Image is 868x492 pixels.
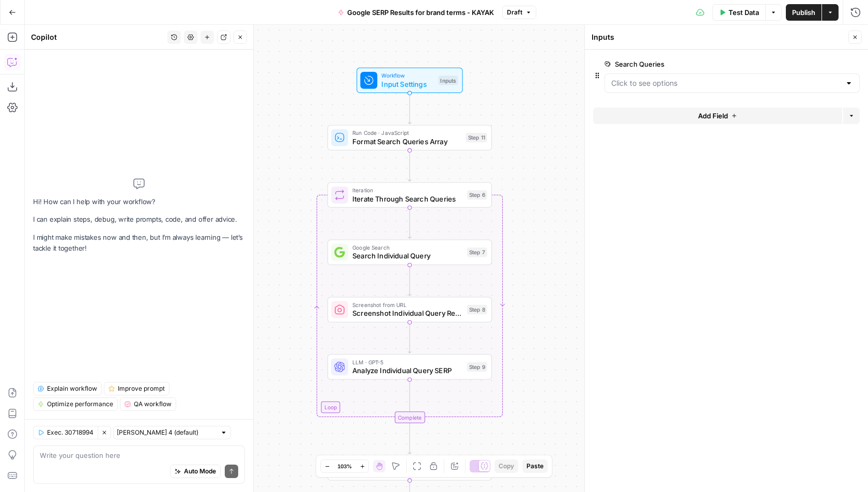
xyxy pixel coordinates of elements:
[337,462,352,470] span: 103%
[438,75,458,85] div: Inputs
[33,232,245,254] p: I might make mistakes now and then, but I’m always learning — let’s tackle it together!
[352,308,463,319] span: Screenshot Individual Query Results
[47,384,97,393] span: Explain workflow
[118,384,165,393] span: Improve prompt
[328,455,492,480] div: LLM · GPT-5Compile Comprehensive SERP ReportStep 10
[332,4,500,21] button: Google SERP Results for brand terms - KAYAK
[381,71,434,80] span: Workflow
[522,459,548,473] button: Paste
[408,207,411,238] g: Edge from step_6 to step_7
[328,182,492,208] div: LoopIterationIterate Through Search QueriesStep 6
[33,196,245,207] p: Hi! How can I help with your workflow?
[499,462,514,471] span: Copy
[467,305,487,314] div: Step 8
[593,107,842,124] button: Add Field
[170,465,221,478] button: Auto Mode
[120,397,176,411] button: QA workflow
[395,411,425,423] div: Complete
[328,354,492,379] div: LLM · GPT-5Analyze Individual Query SERPStep 9
[352,301,463,309] span: Screenshot from URL
[47,399,113,409] span: Optimize performance
[328,297,492,322] div: Screenshot from URLScreenshot Individual Query ResultsStep 8
[605,59,801,69] label: Search Queries
[408,423,411,454] g: Edge from step_6-iteration-end to step_10
[328,239,492,265] div: Google SearchSearch Individual QueryStep 7
[352,186,463,194] span: Iteration
[184,467,216,476] span: Auto Mode
[786,4,822,21] button: Publish
[526,462,544,471] span: Paste
[466,133,487,142] div: Step 11
[352,136,462,147] span: Format Search Queries Array
[712,4,765,21] button: Test Data
[408,322,411,353] g: Edge from step_8 to step_9
[352,193,463,204] span: Iterate Through Search Queries
[104,382,169,395] button: Improve prompt
[352,358,463,366] span: LLM · GPT-5
[328,68,492,93] div: WorkflowInput SettingsInputs
[33,397,118,411] button: Optimize performance
[352,251,463,262] span: Search Individual Query
[328,125,492,150] div: Run Code · JavaScriptFormat Search Queries ArrayStep 11
[502,6,536,19] button: Draft
[467,248,487,257] div: Step 7
[611,78,841,88] input: Click to see options
[47,428,94,437] span: Exec. 30718994
[698,111,728,121] span: Add Field
[408,93,411,124] g: Edge from start to step_11
[134,399,172,409] span: QA workflow
[33,426,98,439] button: Exec. 30718994
[381,79,434,89] span: Input Settings
[792,7,815,18] span: Publish
[352,365,463,376] span: Analyze Individual Query SERP
[592,32,614,42] textarea: Inputs
[117,427,216,438] input: Claude Sonnet 4 (default)
[729,7,759,18] span: Test Data
[31,32,164,42] div: Copilot
[467,190,487,199] div: Step 6
[33,214,245,225] p: I can explain steps, debug, write prompts, code, and offer advice.
[352,129,462,137] span: Run Code · JavaScript
[352,243,463,252] span: Google Search
[408,150,411,181] g: Edge from step_11 to step_6
[494,459,518,473] button: Copy
[408,265,411,296] g: Edge from step_7 to step_8
[347,7,494,18] span: Google SERP Results for brand terms - KAYAK
[467,362,487,372] div: Step 9
[33,382,102,395] button: Explain workflow
[507,8,522,17] span: Draft
[328,411,492,423] div: Complete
